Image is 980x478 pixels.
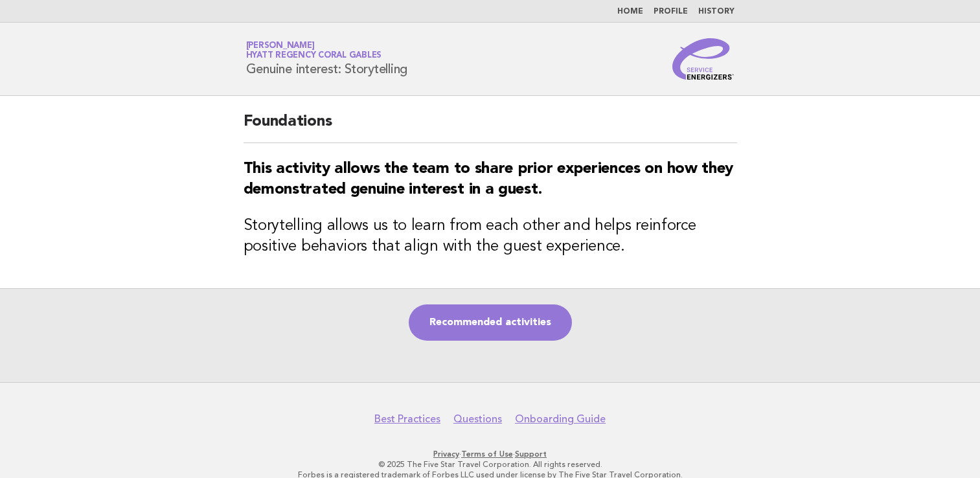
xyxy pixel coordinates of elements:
a: Support [515,450,547,459]
a: Privacy [433,450,459,459]
a: Profile [654,8,688,16]
h1: Genuine interest: Storytelling [246,42,408,76]
a: Onboarding Guide [515,413,606,426]
a: History [698,8,735,16]
a: Recommended activities [409,304,572,341]
a: Questions [453,413,502,426]
h3: Storytelling allows us to learn from each other and helps reinforce positive behaviors that align... [244,216,737,257]
strong: This activity allows the team to share prior experiences on how they demonstrated genuine interes... [244,161,734,198]
p: © 2025 The Five Star Travel Corporation. All rights reserved. [94,459,887,470]
a: Home [617,8,643,16]
h2: Foundations [244,111,737,143]
a: [PERSON_NAME]Hyatt Regency Coral Gables [246,41,382,60]
span: Hyatt Regency Coral Gables [246,52,382,60]
img: Service Energizers [672,38,735,80]
a: Best Practices [374,413,440,426]
a: Terms of Use [461,450,513,459]
p: · · [94,449,887,459]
